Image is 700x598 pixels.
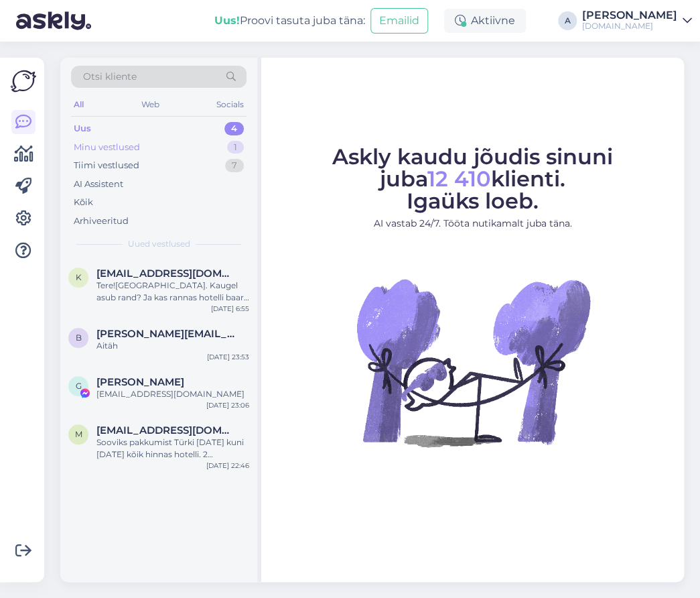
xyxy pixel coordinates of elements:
div: [DATE] 23:06 [206,400,249,410]
b: Uus! [214,14,240,27]
span: G [76,381,82,391]
div: 1 [227,141,244,154]
span: Otsi kliente [83,70,137,84]
span: Uued vestlused [128,238,190,250]
div: Aitäh [96,340,249,352]
span: m [75,429,82,439]
div: Uus [74,122,91,135]
img: No Chat active [352,241,593,483]
div: Minu vestlused [74,141,140,154]
a: [PERSON_NAME][DOMAIN_NAME] [582,10,692,32]
button: Emailid [370,8,428,34]
div: 4 [224,122,244,135]
span: bernela@gmail.com [96,328,236,340]
span: b [76,333,82,343]
div: Web [139,96,162,113]
div: [PERSON_NAME] [582,10,677,21]
span: k [76,272,82,282]
div: All [71,96,86,113]
div: AI Assistent [74,178,123,191]
div: [DATE] 22:46 [206,461,249,471]
div: Arhiveeritud [74,215,129,228]
div: Tiimi vestlused [74,159,139,172]
span: katri.nolvik@gmail.com [96,267,236,280]
div: 7 [225,159,244,172]
div: Kõik [74,196,93,209]
div: Tere![GEOGRAPHIC_DATA]. Kaugel asub rand? Ja kas rannas hotelli baar on kohalike alkohoolsete tas... [96,280,249,304]
img: Askly Logo [11,68,36,94]
div: [DOMAIN_NAME] [582,21,677,32]
div: A [558,11,577,30]
span: maili@raama.ee [96,424,236,436]
span: Gerda Saarna [96,376,184,388]
div: Socials [214,96,247,113]
p: AI vastab 24/7. Tööta nutikamalt juba täna. [273,217,672,231]
div: [DATE] 6:55 [211,304,249,314]
span: Askly kaudu jõudis sinuni juba klienti. Igaüks loeb. [332,143,613,214]
div: [EMAIL_ADDRESS][DOMAIN_NAME] [96,388,249,400]
div: [DATE] 23:53 [207,352,249,362]
span: 12 410 [427,166,491,192]
div: Sooviks pakkumist Türki [DATE] kuni [DATE] kõik hinnas hotelli. 2 täiskasvanut ja kaks 14 a last.... [96,436,249,461]
div: Proovi tasuta juba täna: [214,13,365,29]
div: Aktiivne [444,9,526,33]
